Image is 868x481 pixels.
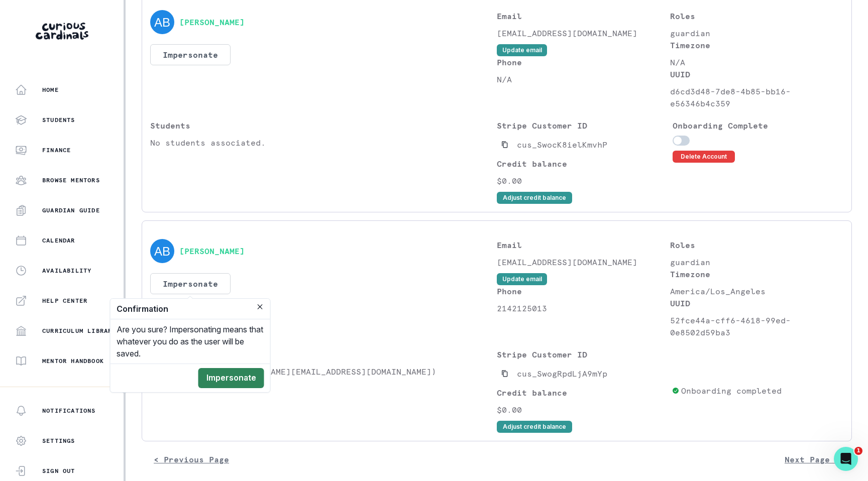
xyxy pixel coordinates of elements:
p: Email [497,10,670,22]
p: cus_SwocK8ielKmvhP [517,139,607,151]
p: Students [150,348,497,360]
p: Roles [670,10,843,22]
p: [EMAIL_ADDRESS][DOMAIN_NAME] [497,27,670,39]
p: Onboarding completed [681,385,782,397]
p: Stripe Customer ID [497,348,668,360]
button: Impersonate [198,368,264,388]
p: [EMAIL_ADDRESS][DOMAIN_NAME] [497,256,670,268]
p: Stripe Customer ID [497,119,668,132]
p: N/A [497,73,670,85]
p: Timezone [670,268,843,280]
p: Phone [497,285,670,297]
img: svg [150,10,174,34]
p: Finance [42,146,71,154]
p: 52fce44a-cff6-4618-99ed-0e8502d59ba3 [670,314,843,338]
button: Update email [497,273,547,285]
button: Impersonate [150,44,231,65]
button: Impersonate [150,273,231,294]
p: Roles [670,239,843,251]
button: Copied to clipboard [497,366,513,382]
button: Adjust credit balance [497,192,572,204]
button: Copied to clipboard [497,137,513,153]
p: UUID [670,68,843,80]
p: Help Center [42,297,87,305]
img: svg [150,239,174,263]
div: Are you sure? Impersonating means that whatever you do as the user will be saved. [111,319,270,364]
p: Mentor Handbook [42,357,104,365]
p: d6cd3d48-7de8-4b85-bb16-e56346b4c359 [670,85,843,109]
button: < Previous Page [142,449,241,469]
p: 2142125013 [497,302,670,314]
p: N/A [670,56,843,68]
button: Adjust credit balance [497,421,572,433]
p: Browse Mentors [42,176,100,184]
header: Confirmation [111,299,270,319]
p: $0.00 [497,175,668,187]
p: Timezone [670,39,843,51]
p: Guardian Guide [42,206,100,214]
span: 1 [854,447,862,455]
p: guardian [670,27,843,39]
p: Availability [42,267,91,275]
p: Calendar [42,236,75,245]
p: Curriculum Library [42,327,117,335]
p: Students [42,116,75,124]
button: [PERSON_NAME] [179,246,245,256]
p: Settings [42,437,75,445]
p: $0.00 [497,404,668,416]
p: [PERSON_NAME] ([PERSON_NAME][EMAIL_ADDRESS][DOMAIN_NAME]) [150,366,497,378]
iframe: Intercom live chat [834,447,858,471]
button: Close [254,301,266,313]
p: Home [42,86,59,94]
p: Notifications [42,407,96,415]
button: Delete Account [673,151,735,163]
p: Sign Out [42,467,75,475]
p: Credit balance [497,387,668,399]
p: Credit balance [497,158,668,170]
p: UUID [670,297,843,309]
button: Next Page > [773,449,852,469]
p: Email [497,239,670,251]
button: Update email [497,44,547,56]
p: cus_SwogRpdLjA9mYp [517,368,607,380]
p: Students [150,119,497,132]
p: guardian [670,256,843,268]
p: Phone [497,56,670,68]
button: [PERSON_NAME] [179,17,245,27]
img: Curious Cardinals Logo [36,23,88,40]
p: Onboarding Complete [673,119,843,132]
p: No students associated. [150,137,497,149]
p: America/Los_Angeles [670,285,843,297]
